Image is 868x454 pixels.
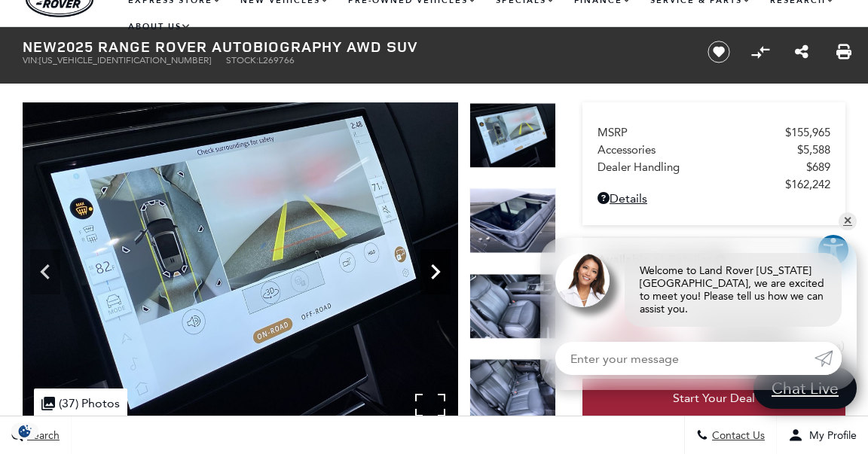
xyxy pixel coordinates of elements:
img: New 2025 Belgravia Green Land Rover Autobiography image 26 [23,102,459,429]
span: Dealer Handling [598,160,806,174]
span: L269766 [258,55,295,66]
img: New 2025 Belgravia Green Land Rover Autobiography image 29 [469,359,557,425]
aside: Accessibility Help Desk [817,233,850,270]
span: $5,588 [797,143,830,157]
div: Welcome to Land Rover [US_STATE][GEOGRAPHIC_DATA], we are excited to meet you! Please tell us how... [625,253,842,327]
img: Agent profile photo [555,253,610,307]
a: MSRP $155,965 [598,126,830,139]
img: New 2025 Belgravia Green Land Rover Autobiography image 26 [469,102,557,168]
a: Submit [815,342,842,375]
h1: 2025 Range Rover Autobiography AWD SUV [23,38,683,55]
section: Click to Open Cookie Consent Modal [8,423,42,439]
div: Next [420,249,451,294]
a: $162,242 [598,178,830,191]
span: VIN: [23,55,39,66]
input: Enter your message [555,342,815,375]
button: Open user profile menu [777,416,868,454]
span: Start Your Deal [673,391,755,405]
span: MSRP [598,126,785,139]
a: Accessories $5,588 [598,143,830,157]
a: Print this New 2025 Range Rover Autobiography AWD SUV [836,43,851,61]
a: Start Your Deal [582,379,845,418]
span: Stock: [226,55,258,66]
a: Details [598,191,830,206]
img: Opt-Out Icon [8,423,42,439]
a: Dealer Handling $689 [598,160,830,174]
img: New 2025 Belgravia Green Land Rover Autobiography image 27 [469,188,557,254]
button: Explore your accessibility options [817,233,850,267]
button: Compare Vehicle [749,41,772,63]
strong: New [23,36,57,56]
img: New 2025 Belgravia Green Land Rover Autobiography image 28 [469,273,557,339]
span: $689 [806,160,830,174]
a: About Us [119,14,200,40]
span: My Profile [803,429,857,442]
span: $162,242 [785,178,830,191]
div: Previous [30,249,60,294]
span: [US_VEHICLE_IDENTIFICATION_NUMBER] [39,55,211,66]
a: Share this New 2025 Range Rover Autobiography AWD SUV [795,43,808,61]
span: $155,965 [785,126,830,139]
span: Accessories [598,143,797,157]
span: Contact Us [708,429,765,442]
div: (37) Photos [34,388,127,418]
button: Save vehicle [702,40,735,64]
